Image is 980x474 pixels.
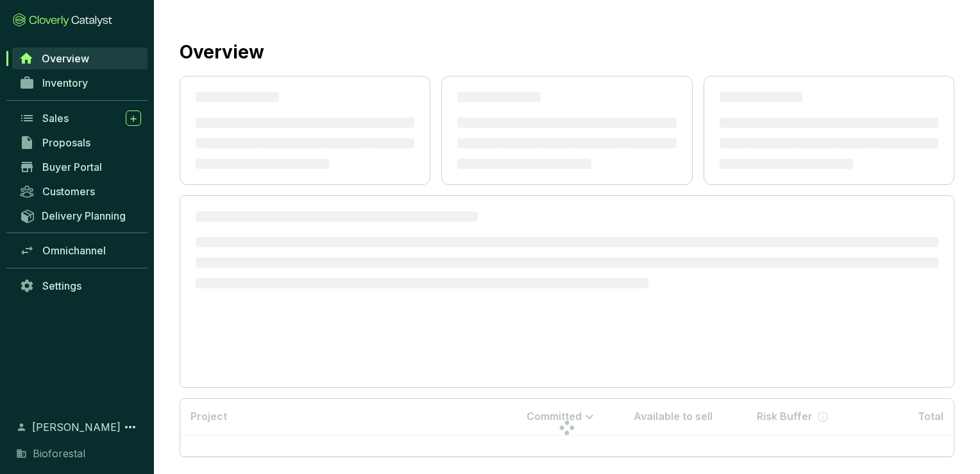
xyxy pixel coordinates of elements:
a: Delivery Planning [13,205,148,226]
a: Inventory [13,72,148,94]
a: Customers [13,180,148,202]
span: Omnichannel [42,244,106,257]
a: Proposals [13,132,148,154]
a: Settings [13,275,148,297]
span: Inventory [42,76,88,89]
a: Buyer Portal [13,156,148,178]
span: Customers [42,185,95,198]
a: Overview [12,48,148,69]
span: Sales [42,112,69,125]
span: Buyer Portal [42,161,102,173]
span: Delivery Planning [42,209,126,222]
a: Omnichannel [13,240,148,261]
span: Settings [42,279,81,292]
a: Sales [13,107,148,129]
span: Overview [42,52,89,65]
h2: Overview [180,39,264,66]
span: Proposals [42,136,90,149]
span: Bioforestal [33,446,85,461]
span: [PERSON_NAME] [32,419,121,435]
